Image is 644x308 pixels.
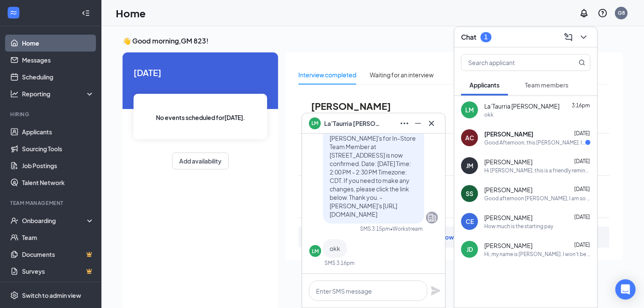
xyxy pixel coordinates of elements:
[484,241,532,250] span: [PERSON_NAME]
[360,225,390,232] div: SMS 3:15pm
[466,161,473,170] div: JM
[116,6,146,20] h1: Home
[411,117,425,130] button: Minimize
[598,8,608,18] svg: QuestionInfo
[469,81,499,89] span: Applicants
[467,245,473,253] div: JD
[525,81,568,89] span: Team members
[484,251,590,258] div: Hi, my name is [PERSON_NAME]. I won't be keeping the scheduled interview at lunch [DATE] & wanted...
[461,33,476,42] h3: Chat
[172,153,229,169] button: Add availability
[466,217,474,226] div: CE
[22,216,87,225] div: Onboarding
[330,109,416,218] span: Hi La’Taurria [PERSON_NAME]. Congratulations, your onsite interview with [PERSON_NAME]'s for In-S...
[22,291,81,300] div: Switch to admin view
[312,248,319,255] div: LM
[484,33,488,41] div: 1
[579,8,589,18] svg: Notifications
[562,30,575,44] button: ComposeMessage
[427,213,437,223] svg: Company
[484,223,553,230] div: How much is the starting pay
[10,216,19,225] svg: UserCheck
[22,246,94,263] a: DocumentsCrown
[10,111,93,118] div: Hiring
[324,119,383,128] span: La’Taurria [PERSON_NAME]
[425,117,438,130] button: Cross
[484,185,532,194] span: [PERSON_NAME]
[431,286,441,296] svg: Plane
[156,113,245,122] span: No events scheduled for [DATE] .
[22,68,94,85] a: Scheduling
[579,32,589,42] svg: ChevronDown
[615,279,636,300] div: Open Intercom Messenger
[10,291,19,300] svg: Settings
[298,70,356,79] div: Interview completed
[399,118,409,128] svg: Ellipses
[484,213,532,222] span: [PERSON_NAME]
[461,55,562,71] input: Search applicant
[22,263,94,280] a: SurveysCrown
[484,158,532,166] span: [PERSON_NAME]
[22,140,94,157] a: Sourcing Tools
[22,35,94,52] a: Home
[22,174,94,191] a: Talent Network
[123,36,623,46] h3: 👋 Good morning, GM 823 !
[563,32,573,42] svg: ComposeMessage
[134,66,267,79] span: [DATE]
[574,130,590,136] span: [DATE]
[574,242,590,248] span: [DATE]
[10,199,93,207] div: Team Management
[413,118,423,128] svg: Minimize
[577,30,590,44] button: ChevronDown
[22,52,94,68] a: Messages
[10,90,19,98] svg: Analysis
[484,195,590,202] div: Good afternoon [PERSON_NAME], I am so sorry for replying so late, I was unable to locate those do...
[574,186,590,192] span: [DATE]
[325,259,355,267] div: SMS 3:16pm
[579,59,585,66] svg: MagnifyingGlass
[22,157,94,174] a: Job Postings
[330,245,340,252] span: okk
[484,102,559,110] span: La’Taurria [PERSON_NAME]
[370,70,434,79] div: Waiting for an interview
[484,111,494,118] div: okk
[426,118,437,128] svg: Cross
[82,9,90,17] svg: Collapse
[484,139,585,146] div: Good Afternoon, this [PERSON_NAME]. I'm reaching out to check on the status on my job application
[618,9,625,16] div: G8
[398,117,411,130] button: Ellipses
[484,167,590,174] div: Hi [PERSON_NAME], this is a friendly reminder. Please select an interview time slot for your In-S...
[22,123,94,140] a: Applicants
[311,101,404,112] span: [PERSON_NAME]
[9,8,18,17] svg: WorkstreamLogo
[574,214,590,220] span: [DATE]
[390,225,423,232] span: • Workstream
[465,106,474,114] div: LM
[572,102,590,109] span: 3:16pm
[22,90,95,98] div: Reporting
[22,229,94,246] a: Team
[465,134,474,142] div: AC
[484,130,533,138] span: [PERSON_NAME]
[466,189,473,198] div: SS
[574,158,590,164] span: [DATE]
